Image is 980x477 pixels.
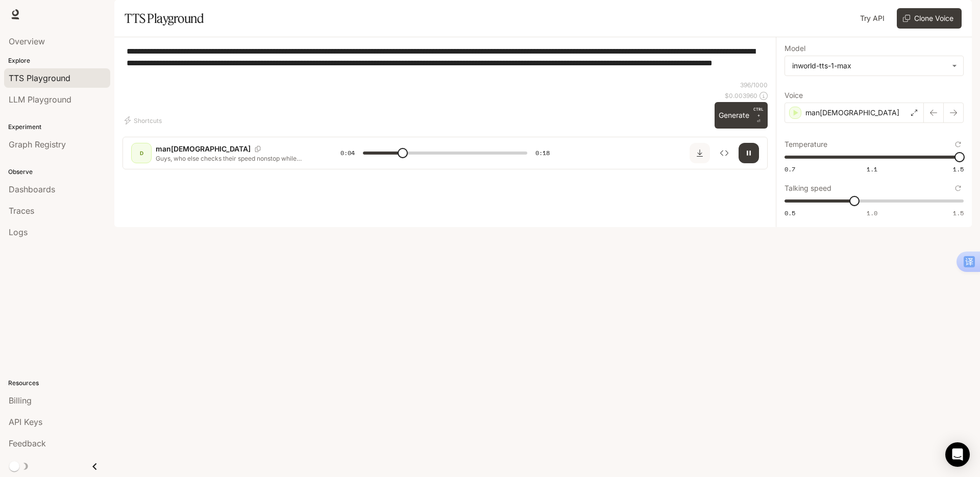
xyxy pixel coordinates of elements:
[740,81,768,89] p: 396 / 1000
[785,56,963,76] div: inworld-tts-1-max
[156,144,251,154] p: man[DEMOGRAPHIC_DATA]
[805,108,899,118] p: man[DEMOGRAPHIC_DATA]
[251,146,265,152] button: Copy Voice ID
[122,112,166,129] button: Shortcuts
[867,209,877,217] span: 1.0
[133,145,150,161] div: D
[792,61,947,71] div: inworld-tts-1-max
[785,209,795,217] span: 0.5
[867,165,877,173] span: 1.1
[725,91,757,100] p: $ 0.003960
[785,185,831,192] p: Talking speed
[753,106,764,124] p: ⏎
[535,148,550,158] span: 0:18
[952,139,964,150] button: Reset to default
[785,92,803,99] p: Voice
[952,183,964,194] button: Reset to default
[690,143,710,163] button: Download audio
[953,209,964,217] span: 1.5
[714,143,734,163] button: Inspect
[753,106,764,118] p: CTRL +
[945,442,970,467] div: Open Intercom Messenger
[897,8,962,29] button: Clone Voice
[785,165,795,173] span: 0.7
[125,8,204,29] h1: TTS Playground
[785,141,827,148] p: Temperature
[340,148,355,158] span: 0:04
[156,154,316,163] p: Guys, who else checks their speed nonstop while driving? Hate taking your eyes off the road? That...
[953,165,964,173] span: 1.5
[715,102,768,129] button: GenerateCTRL +⏎
[856,8,889,29] a: Try API
[785,45,805,52] p: Model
